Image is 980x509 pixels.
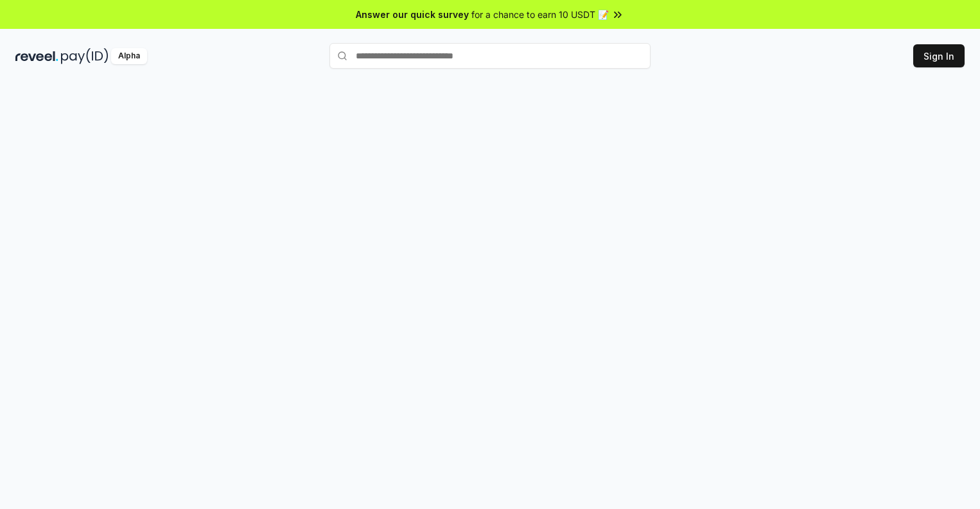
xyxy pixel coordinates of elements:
[913,44,965,67] button: Sign In
[15,48,58,64] img: reveel_dark
[356,8,469,21] span: Answer our quick survey
[471,8,609,21] span: for a chance to earn 10 USDT 📝
[111,48,147,64] div: Alpha
[61,48,109,64] img: pay_id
